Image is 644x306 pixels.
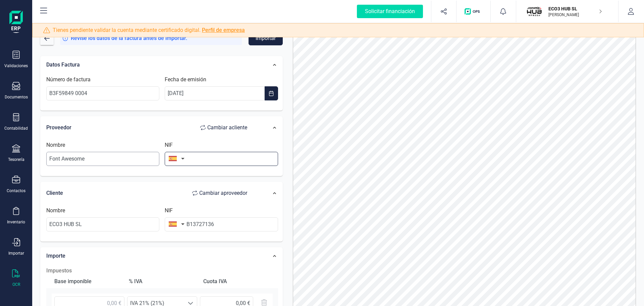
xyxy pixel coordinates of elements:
[46,76,91,84] label: Número de factura
[7,219,25,225] div: Inventario
[249,31,283,45] button: Importar
[8,157,24,162] div: Tesorería
[165,141,173,149] label: NIF
[46,121,254,134] div: Proveedor
[4,63,28,69] div: Validaciones
[357,5,423,18] div: Solicitar financiación
[126,275,198,288] div: % IVA
[53,26,245,34] span: Tienes pendiente validar la cuenta mediante certificado digital.
[46,267,278,275] h2: Impuestos
[548,12,602,17] p: [PERSON_NAME]
[202,27,245,33] a: Perfil de empresa
[71,34,187,42] span: Revise los datos de la factura antes de importar.
[43,57,257,72] div: Datos Factura
[46,207,65,215] label: Nombre
[12,282,20,287] div: OCR
[7,188,25,193] div: Contactos
[46,253,65,259] span: Importe
[185,186,254,200] button: Cambiar aproveedor
[465,8,482,15] img: Logo de OPS
[207,124,247,132] span: Cambiar a cliente
[194,121,254,134] button: Cambiar acliente
[524,1,610,22] button: ECECO3 HUB SL[PERSON_NAME]
[52,275,123,288] div: Base imponible
[8,251,24,256] div: Importar
[46,141,65,149] label: Nombre
[9,11,23,32] img: Logo Finanedi
[165,207,173,215] label: NIF
[165,76,206,84] label: Fecha de emisión
[4,126,28,131] div: Contabilidad
[46,186,254,200] div: Cliente
[349,1,431,22] button: Solicitar financiación
[461,1,486,22] button: Logo de OPS
[527,4,542,19] img: EC
[548,5,602,12] p: ECO3 HUB SL
[199,189,247,197] span: Cambiar a proveedor
[5,94,28,100] div: Documentos
[201,275,272,288] div: Cuota IVA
